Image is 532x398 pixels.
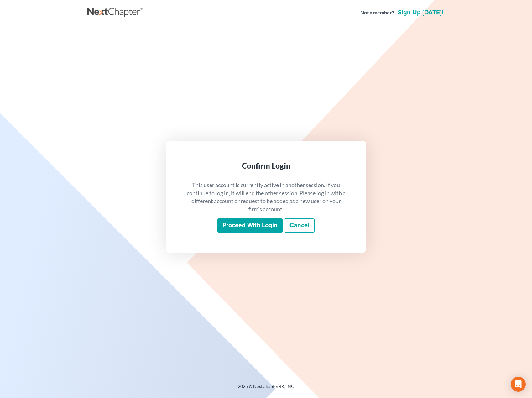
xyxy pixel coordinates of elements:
[397,9,445,16] a: Sign up [DATE]!
[217,218,283,233] input: Proceed with login
[87,383,445,395] div: 2025 © NextChapterBK, INC
[186,181,346,213] p: This user account is currently active in another session. If you continue to log in, it will end ...
[360,9,394,16] strong: Not a member?
[186,161,346,171] div: Confirm Login
[284,218,315,233] a: Cancel
[511,377,526,392] div: Open Intercom Messenger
